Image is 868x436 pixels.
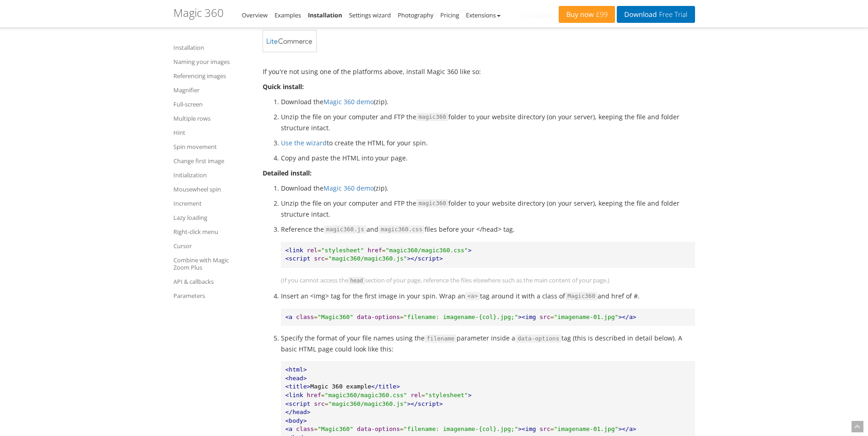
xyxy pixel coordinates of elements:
[657,11,687,18] span: Free Trial
[281,112,695,133] li: Unzip the file on your computer and FTP the folder to your website directory (on your server), ke...
[378,225,425,234] span: magic360.css
[468,247,472,254] span: >
[550,314,554,320] span: =
[323,97,374,106] a: Magic 360 demo
[286,400,311,407] span: <script
[398,11,433,19] a: Photography
[173,276,251,287] a: API & callbacks
[410,392,421,399] span: rel
[296,425,314,432] span: class
[281,198,695,219] li: Unzip the file on your computer and FTP the folder to your website directory (on your server), ke...
[404,425,518,432] span: "filename: imagename-{col}.jpg;"
[275,11,301,19] a: Examples
[421,392,425,399] span: =
[286,409,311,415] span: </head>
[173,56,251,67] a: Naming your images
[286,383,311,390] span: <title>
[281,138,327,147] a: Use the wizard
[328,400,407,407] span: "magic360/magic360.js"
[400,314,404,320] span: =
[173,85,251,96] a: Magnifier
[404,314,518,320] span: "filename: imagename-{col}.jpg;"
[263,82,304,91] strong: Quick install:
[296,314,314,320] span: class
[325,400,329,407] span: =
[281,96,695,107] li: Download the (zip).
[173,155,251,166] a: Change first image
[407,400,443,407] span: ></script>
[416,113,449,121] span: magic360
[173,212,251,223] a: Lazy loading
[281,153,695,163] li: Copy and paste the HTML into your page.
[425,335,457,343] span: filename
[554,314,619,320] span: "imagename-01.jpg"
[416,199,449,207] span: magic360
[286,417,307,424] span: <body>
[281,291,695,302] li: Insert an <img> tag for the first image in your spin. Wrap an tag around it with a class of and h...
[314,314,318,320] span: =
[468,392,472,399] span: >
[281,183,695,193] li: Download the (zip).
[400,425,404,432] span: =
[286,247,303,254] span: <link
[321,247,364,254] span: "stylesheet"
[539,314,550,320] span: src
[314,425,318,432] span: =
[173,170,251,181] a: Initialization
[371,383,400,390] span: </title>
[425,392,468,399] span: "stylesheet"
[565,292,598,300] span: Magic360
[286,392,303,399] span: <link
[286,314,293,320] span: <a
[328,255,407,262] span: "magic360/magic360.js"
[386,247,468,254] span: "magic360/magic360.css"
[348,277,366,284] span: head
[539,425,550,432] span: src
[286,375,307,382] span: <head>
[281,224,695,235] p: Reference the and files before your </head> tag.
[267,34,313,48] b: Magic 360 for LiteCommerce
[173,70,251,81] a: Referencing images
[307,392,321,399] span: href
[173,226,251,237] a: Right-click menu
[308,11,342,19] a: Installation
[307,247,317,254] span: rel
[440,11,459,19] a: Pricing
[173,7,224,19] h1: Magic 360
[173,42,251,53] a: Installation
[173,184,251,195] a: Mousewheel spin
[242,11,268,19] a: Overview
[515,335,561,343] span: data-options
[324,225,367,234] span: magic360.js
[173,99,251,110] a: Full-screen
[617,6,695,23] a: DownloadFree Trial
[318,425,353,432] span: "Magic360"
[357,314,400,320] span: data-options
[318,247,321,254] span: =
[310,383,371,390] span: Magic 360 example
[173,198,251,209] a: Increment
[281,138,695,148] li: to create the HTML for your spin.
[518,425,536,432] span: ><img
[323,184,374,192] a: Magic 360 demo
[357,425,400,432] span: data-options
[554,425,619,432] span: "imagename-01.jpg"
[618,425,636,432] span: ></a>
[281,276,610,284] span: (If you cannot access the section of your page, reference the files elsewhere such as the main co...
[173,255,251,273] a: Combine with Magic Zoom Plus
[368,247,382,254] span: href
[382,247,386,254] span: =
[618,314,636,320] span: ></a>
[286,366,307,373] span: <html>
[321,392,325,399] span: =
[173,141,251,152] a: Spin movement
[407,255,443,262] span: ></script>
[173,290,251,301] a: Parameters
[318,314,353,320] span: "Magic360"
[465,292,480,300] span: <a>
[325,255,329,262] span: =
[314,400,324,407] span: src
[466,11,500,19] a: Extensions
[325,392,407,399] span: "magic360/magic360.css"
[314,255,324,262] span: src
